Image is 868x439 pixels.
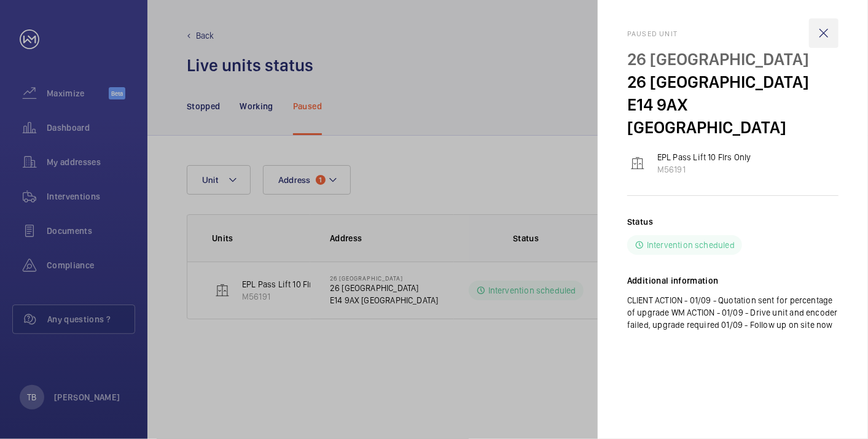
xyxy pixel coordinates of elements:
[627,29,839,38] h2: Paused unit
[627,274,839,287] h2: Additional information
[627,71,839,93] p: 26 [GEOGRAPHIC_DATA]
[630,156,645,171] img: elevator.svg
[657,163,751,176] p: M56191
[647,239,735,251] p: Intervention scheduled
[627,93,839,139] p: E14 9AX [GEOGRAPHIC_DATA]
[627,294,839,331] p: CLIENT ACTION - 01/09 - Quotation sent for percentage of upgrade WM ACTION - 01/09 - Drive unit a...
[657,151,751,163] p: EPL Pass Lift 10 Flrs Only
[627,216,653,228] h2: Status
[627,48,839,71] p: 26 [GEOGRAPHIC_DATA]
